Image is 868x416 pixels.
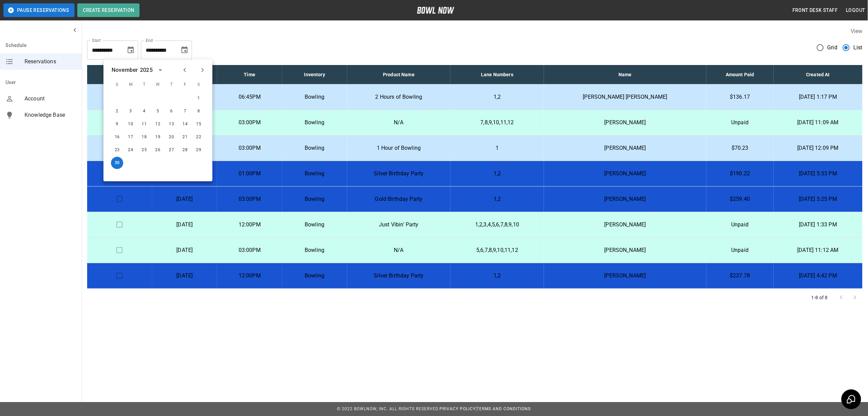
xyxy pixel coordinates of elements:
[111,157,123,169] button: Nov 30, 2025
[111,118,123,130] button: Nov 9, 2025
[549,221,701,229] p: [PERSON_NAME]
[152,144,164,156] button: Nov 26, 2025
[3,3,75,17] button: Pause Reservations
[223,195,277,203] p: 03:00PM
[353,93,445,101] p: 2 Hours of Bowling
[179,131,191,143] button: Nov 21, 2025
[456,144,539,152] p: 1
[712,221,768,229] p: Unpaid
[77,3,140,17] button: Create Reservation
[456,195,539,203] p: 1,2
[179,64,191,76] button: Previous month
[223,118,277,127] p: 03:00PM
[851,28,863,34] label: View
[152,118,164,130] button: Nov 12, 2025
[439,406,476,411] a: Privacy Policy
[288,118,342,127] p: Bowling
[25,95,76,103] span: Account
[111,105,123,117] button: Nov 2, 2025
[282,65,347,84] th: Inventory
[125,131,137,143] button: Nov 17, 2025
[456,246,539,254] p: 5,6,7,8,9,10,11,12
[353,144,445,152] p: 1 Hour of Bowling
[138,144,150,156] button: Nov 25, 2025
[179,118,191,130] button: Nov 14, 2025
[544,65,706,84] th: Name
[779,93,857,101] p: [DATE] 1:17 PM
[223,170,277,178] p: 01:00PM
[779,144,857,152] p: [DATE] 12:09 PM
[337,406,439,411] span: © 2022 BowlNow, Inc. All Rights Reserved.
[712,170,768,178] p: $190.22
[347,65,451,84] th: Product Name
[353,246,445,254] p: N/A
[124,43,138,57] button: Choose date, selected date is Oct 11, 2025
[790,4,840,17] button: Front Desk Staff
[549,170,701,178] p: [PERSON_NAME]
[456,93,539,101] p: 1,2
[811,294,828,301] p: 1-8 of 8
[456,170,539,178] p: 1,2
[549,195,701,203] p: [PERSON_NAME]
[288,221,342,229] p: Bowling
[827,44,838,52] span: Grid
[353,272,445,280] p: Silver Birthday Party
[779,246,857,254] p: [DATE] 11:12 AM
[353,118,445,127] p: N/A
[843,4,868,17] button: Logout
[152,78,164,92] span: W
[549,144,701,152] p: [PERSON_NAME]
[853,44,863,52] span: List
[223,93,277,101] p: 06:45PM
[25,58,76,66] span: Reservations
[549,118,701,127] p: [PERSON_NAME]
[712,93,768,101] p: $136.17
[193,131,205,143] button: Nov 22, 2025
[125,118,137,130] button: Nov 10, 2025
[223,272,277,280] p: 12:00PM
[125,144,137,156] button: Nov 24, 2025
[165,105,178,117] button: Nov 6, 2025
[165,118,178,130] button: Nov 13, 2025
[155,64,166,76] button: calendar view is open, switch to year view
[477,406,531,411] a: Terms and Conditions
[288,272,342,280] p: Bowling
[712,195,768,203] p: $259.40
[223,221,277,229] p: 12:00PM
[353,195,445,203] p: Gold Birthday Party
[165,131,178,143] button: Nov 20, 2025
[353,221,445,229] p: Just Vibin' Party
[712,144,768,152] p: $70.23
[549,93,701,101] p: [PERSON_NAME] [PERSON_NAME]
[158,246,212,254] p: [DATE]
[152,131,164,143] button: Nov 19, 2025
[140,66,152,74] div: 2025
[417,7,454,14] img: logo
[549,272,701,280] p: [PERSON_NAME]
[288,246,342,254] p: Bowling
[25,111,76,119] span: Knowledge Base
[217,65,282,84] th: Time
[87,65,152,84] th: Check In
[774,65,863,84] th: Created At
[712,118,768,127] p: Unpaid
[456,118,539,127] p: 7,8,9,10,11,12
[178,43,191,57] button: Choose date, selected date is Nov 30, 2025
[179,105,191,117] button: Nov 7, 2025
[456,221,539,229] p: 1,2,3,4,5,6,7,8,9,10
[288,144,342,152] p: Bowling
[288,170,342,178] p: Bowling
[111,131,123,143] button: Nov 16, 2025
[549,246,701,254] p: [PERSON_NAME]
[779,118,857,127] p: [DATE] 11:09 AM
[193,78,205,92] span: S
[125,105,137,117] button: Nov 3, 2025
[111,78,123,92] span: S
[165,144,178,156] button: Nov 27, 2025
[223,246,277,254] p: 03:00PM
[193,144,205,156] button: Nov 29, 2025
[165,78,178,92] span: T
[138,118,150,130] button: Nov 11, 2025
[179,78,191,92] span: F
[706,65,773,84] th: Amount Paid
